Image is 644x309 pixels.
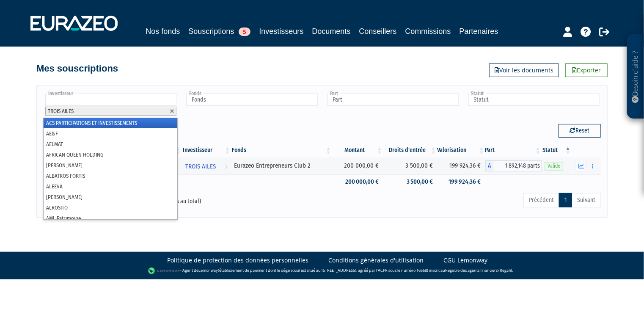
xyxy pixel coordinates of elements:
[437,157,485,174] td: 199 924,36 €
[565,63,608,77] a: Exporter
[44,171,177,181] li: ALBATROS FORTIS
[559,193,572,207] a: 1
[332,157,383,174] td: 200 000,00 €
[198,268,218,273] a: Lemonway
[383,143,437,157] th: Droits d'entrée: activer pour trier la colonne par ordre croissant
[485,160,542,171] div: A - Eurazeo Entrepreneurs Club 2
[44,192,177,202] li: [PERSON_NAME]
[36,63,118,74] h4: Mes souscriptions
[239,28,250,36] span: 5
[44,149,177,160] li: AFRICAN QUEEN HOLDING
[146,25,180,37] a: Nos fonds
[445,268,512,273] a: Registre des agents financiers (Regafi)
[559,124,601,138] button: Reset
[182,157,231,174] a: TROIS AILES
[494,160,542,171] span: 1 892,148 parts
[44,139,177,149] li: AELMAT
[312,25,350,37] a: Documents
[44,181,177,192] li: ALEEVA
[631,39,641,115] p: Besoin d'aide ?
[383,157,437,174] td: 3 500,00 €
[437,143,485,157] th: Valorisation: activer pour trier la colonne par ordre croissant
[545,162,563,170] span: Valide
[383,174,437,189] td: 3 500,00 €
[443,256,487,265] a: CGU Lemonway
[44,202,177,213] li: ALROSITO
[182,143,231,157] th: Investisseur: activer pour trier la colonne par ordre croissant
[332,143,383,157] th: Montant: activer pour trier la colonne par ordre croissant
[148,267,181,275] img: logo-lemonway.png
[234,161,329,170] div: Eurazeo Entrepreneurs Club 2
[225,159,228,174] i: Voir l'investisseur
[48,108,74,114] span: TROIS AILES
[460,25,498,37] a: Partenaires
[188,25,250,39] a: Souscriptions5
[185,159,216,174] span: TROIS AILES
[259,25,303,37] a: Investisseurs
[44,160,177,171] li: [PERSON_NAME]
[437,174,485,189] td: 199 924,36 €
[485,143,542,157] th: Part: activer pour trier la colonne par ordre croissant
[405,25,451,37] a: Commissions
[359,25,397,37] a: Conseillers
[44,128,177,139] li: AE&F
[30,16,118,31] img: 1732889491-logotype_eurazeo_blanc_rvb.png
[8,267,636,275] div: - Agent de (établissement de paiement dont le siège social est situé au [STREET_ADDRESS], agréé p...
[328,256,424,265] a: Conditions générales d'utilisation
[44,118,177,128] li: ACS PARTICIPATIONS ET INVESTISSEMENTS
[44,213,177,223] li: AML Patrimoine
[332,174,383,189] td: 200 000,00 €
[489,63,559,77] a: Voir les documents
[542,143,572,157] th: Statut : activer pour trier la colonne par ordre d&eacute;croissant
[485,160,494,171] span: A
[231,143,332,157] th: Fonds: activer pour trier la colonne par ordre croissant
[167,256,308,265] a: Politique de protection des données personnelles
